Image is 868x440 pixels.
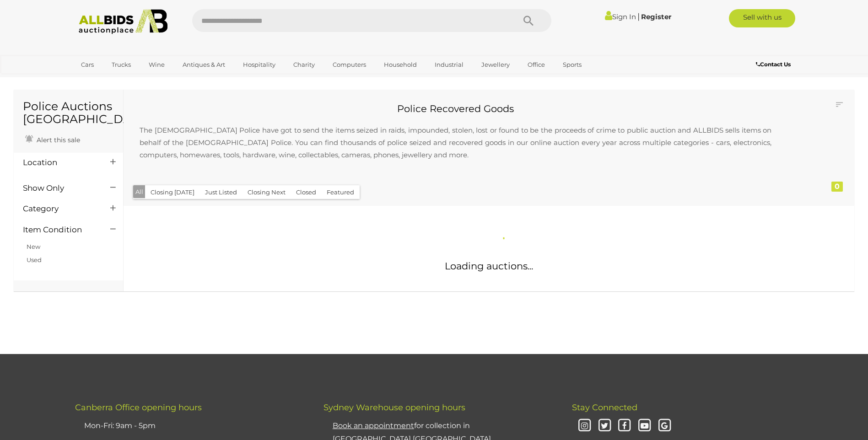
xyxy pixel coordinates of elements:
[637,11,640,21] span: |
[75,57,100,72] a: Cars
[133,185,146,199] button: All
[199,185,243,199] button: Just Listed
[23,100,114,125] h1: Police Auctions [GEOGRAPHIC_DATA]
[130,103,781,114] h2: Police Recovered Goods
[327,57,372,72] a: Computers
[75,402,202,413] span: Canberra Office opening hours
[333,421,414,430] u: Book an appointment
[321,185,360,199] button: Featured
[34,136,80,144] span: Alert this sale
[177,57,231,72] a: Antiques & Art
[522,57,551,72] a: Office
[23,204,97,213] h4: Category
[143,57,171,72] a: Wine
[27,243,40,250] a: New
[145,185,200,199] button: Closing [DATE]
[378,57,423,72] a: Household
[323,402,465,413] span: Sydney Warehouse opening hours
[756,59,793,70] a: Contact Us
[729,9,795,27] a: Sell with us
[23,158,97,167] h4: Location
[106,57,137,72] a: Trucks
[605,12,636,21] a: Sign In
[636,418,652,434] i: Youtube
[242,185,291,199] button: Closing Next
[23,225,97,234] h4: Item Condition
[641,12,671,21] a: Register
[657,418,673,434] i: Google
[23,132,82,146] a: Alert this sale
[616,418,632,434] i: Facebook
[756,61,791,68] b: Contact Us
[429,57,469,72] a: Industrial
[475,57,516,72] a: Jewellery
[572,402,637,413] span: Stay Connected
[506,9,551,32] button: Search
[445,260,533,272] span: Loading auctions...
[287,57,321,72] a: Charity
[23,184,97,193] h4: Show Only
[831,182,843,192] div: 0
[27,256,42,263] a: Used
[74,9,173,34] img: Allbids.com.au
[597,418,613,434] i: Twitter
[237,57,281,72] a: Hospitality
[557,57,588,72] a: Sports
[82,417,301,435] li: Mon-Fri: 9am - 5pm
[130,115,781,170] p: The [DEMOGRAPHIC_DATA] Police have got to send the items seized in raids, impounded, stolen, lost...
[577,418,593,434] i: Instagram
[291,185,322,199] button: Closed
[75,72,152,87] a: [GEOGRAPHIC_DATA]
